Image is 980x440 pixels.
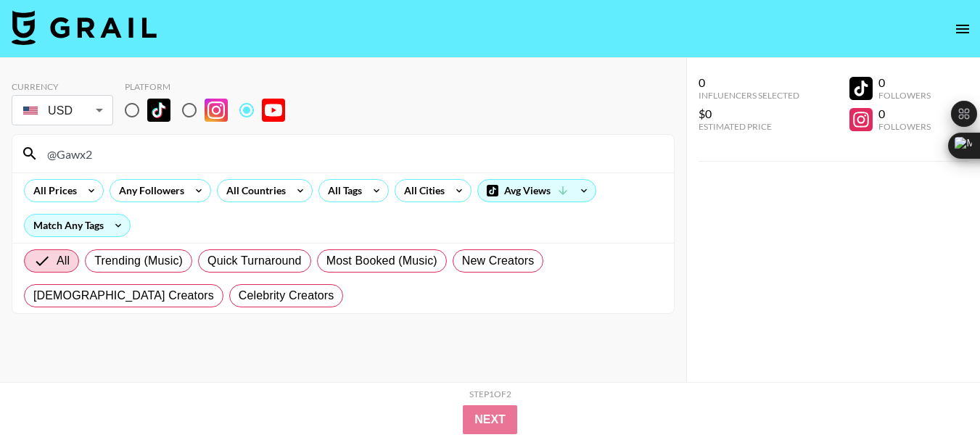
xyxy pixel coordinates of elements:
img: TikTok [147,99,170,122]
div: 0 [878,107,931,121]
div: Followers [878,121,931,132]
div: Currency [12,81,113,92]
div: All Cities [395,180,448,202]
span: New Creators [462,252,535,270]
div: Platform [125,81,297,92]
span: Celebrity Creators [239,287,334,304]
img: YouTube [262,99,285,122]
span: All [57,252,70,270]
button: Next [463,405,517,434]
div: Step 1 of 2 [469,389,511,399]
span: [DEMOGRAPHIC_DATA] Creators [33,287,214,304]
div: Influencers Selected [699,90,799,101]
div: All Prices [25,180,80,202]
img: Instagram [205,99,228,122]
div: Match Any Tags [25,215,130,236]
span: Trending (Music) [94,252,183,270]
span: Quick Turnaround [207,252,302,270]
button: open drawer [948,14,977,43]
div: USD [15,98,110,123]
img: Grail Talent [12,10,157,45]
iframe: Drift Widget Chat Controller [907,368,963,423]
div: Any Followers [110,180,187,202]
div: All Countries [218,180,289,202]
span: Most Booked (Music) [326,252,437,270]
div: 0 [878,75,931,90]
div: 0 [699,75,799,90]
div: Avg Views [478,180,596,202]
div: All Tags [319,180,365,202]
div: Followers [878,90,931,101]
div: Estimated Price [699,121,799,132]
div: $0 [699,107,799,121]
input: Search by User Name [38,142,665,165]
